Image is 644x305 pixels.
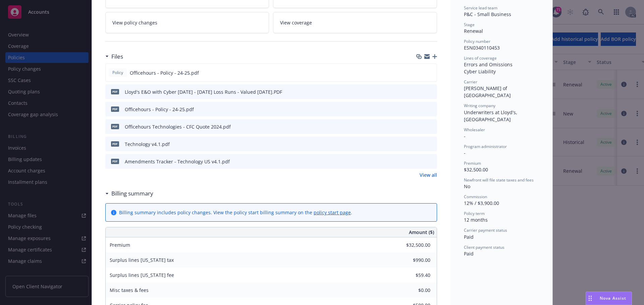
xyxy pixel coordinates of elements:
[110,242,130,248] span: Premium
[464,144,507,149] span: Program administrator
[391,270,434,280] input: 0.00
[464,160,481,166] span: Premium
[600,295,626,301] span: Nova Assist
[280,19,312,26] span: View coverage
[391,240,434,250] input: 0.00
[105,12,269,33] a: View policy changes
[464,109,519,123] span: Underwriters at Lloyd's, [GEOGRAPHIC_DATA]
[409,229,434,236] span: Amount ($)
[130,69,199,76] span: Officehours - Policy - 24-25.pdf
[314,209,351,216] a: policy start page
[428,106,434,113] button: preview file
[418,88,423,95] button: download file
[464,250,474,257] span: Paid
[586,292,594,305] div: Drag to move
[464,234,474,240] span: Paid
[464,5,497,11] span: Service lead team
[428,141,434,148] button: preview file
[464,194,487,200] span: Commission
[464,127,485,133] span: Wholesaler
[112,19,157,26] span: View policy changes
[125,158,230,165] div: Amendments Tracker - Technology US v4.1.pdf
[111,70,124,76] span: Policy
[464,39,490,44] span: Policy number
[464,11,511,17] span: P&C - Small Business
[464,45,500,51] span: ESN0340110453
[111,52,123,61] h3: Files
[464,227,507,233] span: Carrier payment status
[420,171,437,178] a: View all
[586,292,632,305] button: Nova Assist
[464,22,475,27] span: Stage
[464,133,466,139] span: -
[464,55,497,61] span: Lines of coverage
[110,272,174,278] span: Surplus lines [US_STATE] fee
[111,189,153,198] h3: Billing summary
[417,69,423,76] button: download file
[464,103,495,108] span: Writing company
[111,159,119,164] span: pdf
[464,217,488,223] span: 12 months
[105,189,153,198] div: Billing summary
[125,88,282,95] div: Lloyd's E&O with Cyber [DATE] - [DATE] Loss Runs - Valued [DATE].PDF
[111,124,119,129] span: pdf
[273,12,437,33] a: View coverage
[464,183,470,189] span: No
[418,141,423,148] button: download file
[418,123,423,130] button: download file
[464,211,485,216] span: Policy term
[464,28,483,34] span: Renewal
[428,158,434,165] button: preview file
[464,150,466,156] span: -
[119,209,352,216] div: Billing summary includes policy changes. View the policy start billing summary on the .
[464,61,539,68] div: Errors and Omissions
[464,177,534,183] span: Newfront will file state taxes and fees
[391,285,434,295] input: 0.00
[464,166,488,173] span: $32,500.00
[111,106,119,111] span: pdf
[418,158,423,165] button: download file
[428,88,434,95] button: preview file
[110,257,174,263] span: Surplus lines [US_STATE] tax
[464,200,499,206] span: 12% / $3,900.00
[418,106,423,113] button: download file
[464,79,477,85] span: Carrier
[111,89,119,94] span: PDF
[391,255,434,265] input: 0.00
[105,52,123,61] div: Files
[125,123,231,130] div: Officehours Technologies - CFC Quote 2024.pdf
[428,123,434,130] button: preview file
[464,244,504,250] span: Client payment status
[428,69,434,76] button: preview file
[125,106,194,113] div: Officehours - Policy - 24-25.pdf
[125,141,170,148] div: Technology v4.1.pdf
[111,141,119,146] span: pdf
[464,68,539,75] div: Cyber Liability
[110,287,149,293] span: Misc taxes & fees
[464,85,511,98] span: [PERSON_NAME] of [GEOGRAPHIC_DATA]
